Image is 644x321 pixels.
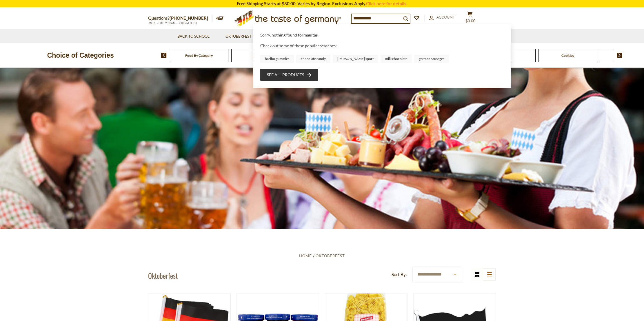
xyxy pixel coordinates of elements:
[260,42,504,63] div: Check out some of these popular searches:
[429,14,455,21] a: Account
[392,271,407,278] label: Sort By:
[436,15,455,19] span: Account
[617,53,622,58] img: next arrow
[161,53,167,58] img: previous arrow
[465,19,476,23] span: $0.00
[316,253,345,258] a: Oktoberfest
[225,33,255,40] a: Oktoberfest
[366,1,407,6] a: Click here for details.
[253,53,268,58] a: Beverages
[333,55,378,63] a: [PERSON_NAME] sport
[148,271,178,280] h1: Oktoberfest
[303,32,318,37] b: maultas
[148,21,197,25] span: MON - FRI, 9:00AM - 5:00PM (EST)
[253,24,511,88] div: Instant Search Results
[148,14,212,22] p: Questions?
[267,72,311,78] a: See all products
[299,253,312,258] a: Home
[260,55,294,63] a: haribo gummies
[185,53,213,58] a: Food By Category
[381,55,412,63] a: milk chocolate
[260,32,504,42] div: Sorry, nothing found for .
[170,15,208,21] a: [PHONE_NUMBER]
[461,11,479,26] button: $0.00
[561,53,574,58] a: Cookies
[177,33,210,40] a: Back to School
[296,55,330,63] a: chocolate candy
[414,55,449,63] a: german sausages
